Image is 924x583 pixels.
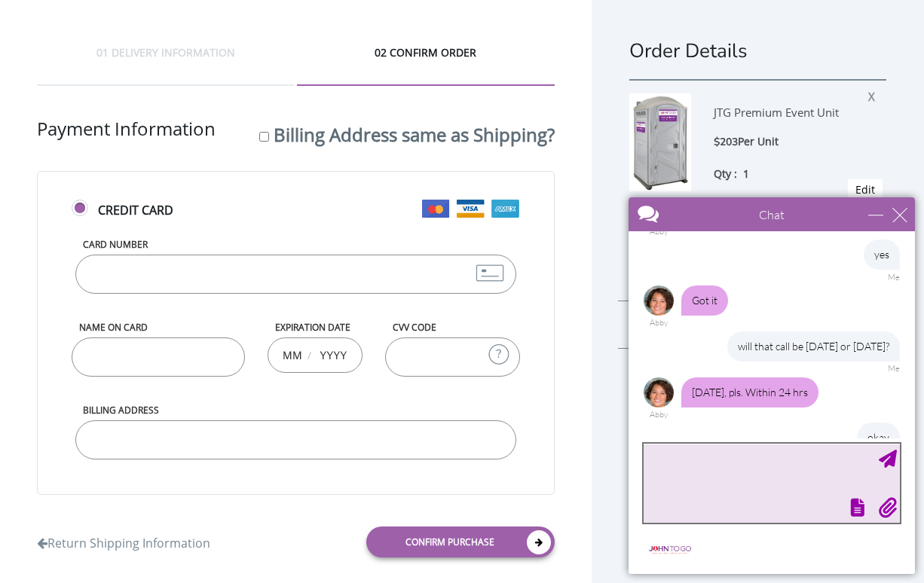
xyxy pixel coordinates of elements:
div: Qty : [714,166,851,182]
label: Billing Address same as Shipping? [274,122,555,147]
label: Credit Card [72,202,520,234]
a: Edit [855,182,875,197]
input: YYYY [318,340,348,370]
span: X [868,84,883,104]
label: Card Number [75,238,516,251]
a: Return Shipping Information [37,527,210,552]
div: JTG Premium Event Unit [714,93,851,133]
div: Payment Information [37,116,555,171]
div: 01 DELIVERY INFORMATION [37,45,294,86]
label: Billing Address [75,404,516,417]
iframe: Live Chat Box [620,188,924,583]
span: 1 [743,166,749,181]
label: Name on Card [72,321,245,334]
div: 02 CONFIRM ORDER [297,45,554,86]
a: Confirm purchase [366,527,555,557]
span: / [306,348,314,363]
label: CVV Code [385,321,519,334]
span: Per Unit [738,134,779,148]
div: $203 [714,133,851,151]
input: MM [283,340,301,370]
h1: Order Details [629,38,886,64]
label: Expiration Date [268,321,363,334]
